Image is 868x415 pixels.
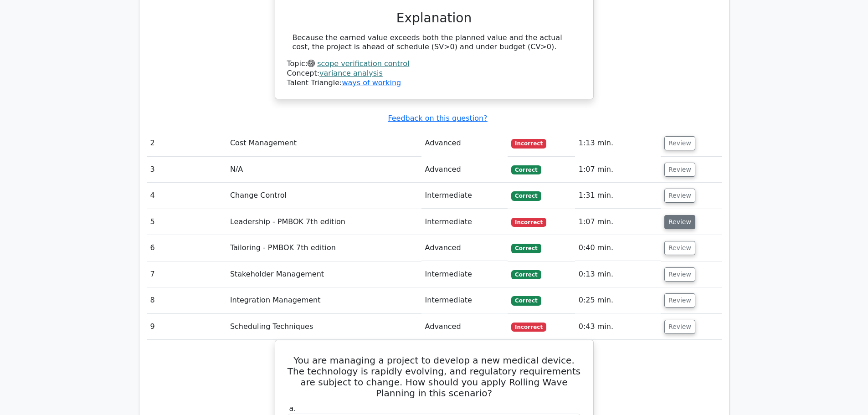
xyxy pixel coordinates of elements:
span: Correct [511,270,541,279]
button: Review [664,267,695,282]
span: Correct [511,296,541,305]
td: Advanced [421,130,508,156]
span: Incorrect [511,139,546,148]
td: Intermediate [421,287,508,313]
td: Tailoring - PMBOK 7th edition [226,235,421,261]
td: 2 [147,130,226,156]
td: Advanced [421,235,508,261]
td: Leadership - PMBOK 7th edition [226,209,421,235]
td: Scheduling Techniques [226,314,421,340]
td: 0:25 min. [575,287,661,313]
span: a. [289,404,296,413]
span: Incorrect [511,218,546,227]
a: Feedback on this question? [388,114,487,123]
td: 8 [147,287,226,313]
td: Intermediate [421,209,508,235]
td: 6 [147,235,226,261]
div: Topic: [287,59,581,69]
h5: You are managing a project to develop a new medical device. The technology is rapidly evolving, a... [286,355,582,399]
a: scope verification control [317,59,409,68]
td: 4 [147,183,226,209]
span: Correct [511,244,541,253]
td: Advanced [421,157,508,183]
div: Concept: [287,69,581,78]
button: Review [664,320,695,334]
button: Review [664,136,695,150]
td: N/A [226,157,421,183]
td: Intermediate [421,183,508,209]
td: 1:31 min. [575,183,661,209]
td: 1:07 min. [575,157,661,183]
td: 3 [147,157,226,183]
td: Intermediate [421,261,508,287]
td: 0:43 min. [575,314,661,340]
td: 1:13 min. [575,130,661,156]
span: Correct [511,165,541,174]
button: Review [664,189,695,203]
span: Correct [511,191,541,200]
button: Review [664,293,695,307]
td: 0:40 min. [575,235,661,261]
td: Stakeholder Management [226,261,421,287]
a: ways of working [342,78,401,87]
h3: Explanation [293,10,576,26]
td: 5 [147,209,226,235]
td: 0:13 min. [575,261,661,287]
td: 1:07 min. [575,209,661,235]
button: Review [664,241,695,255]
div: Talent Triangle: [287,59,581,87]
td: Advanced [421,314,508,340]
td: 7 [147,261,226,287]
div: Because the earned value exceeds both the planned value and the actual cost, the project is ahead... [293,33,576,52]
td: 9 [147,314,226,340]
td: Cost Management [226,130,421,156]
button: Review [664,215,695,229]
a: variance analysis [319,69,383,77]
td: Integration Management [226,287,421,313]
td: Change Control [226,183,421,209]
button: Review [664,163,695,177]
span: Incorrect [511,323,546,332]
